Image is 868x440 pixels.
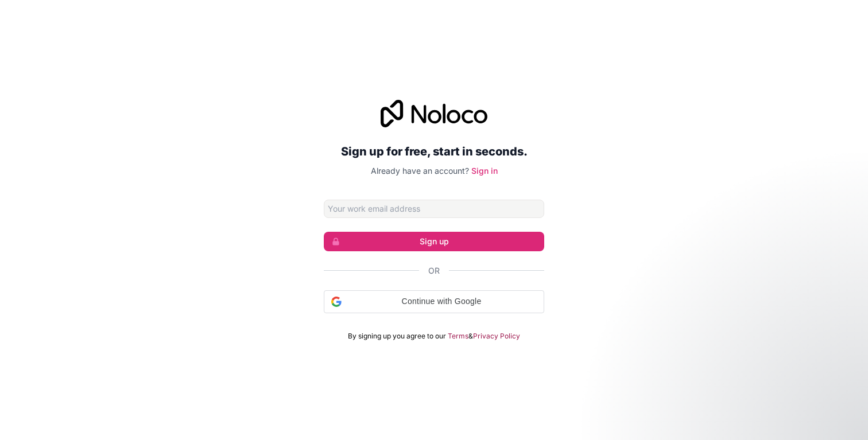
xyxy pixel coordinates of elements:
span: & [468,332,473,341]
a: Terms [448,332,468,341]
span: Continue with Google [346,295,537,307]
span: Already have an account? [371,166,469,176]
input: Email address [324,200,544,218]
span: Or [428,265,440,277]
h2: Sign up for free, start in seconds. [324,141,544,162]
a: Privacy Policy [473,332,520,341]
a: Sign in [471,166,498,176]
button: Sign up [324,232,544,251]
span: By signing up you agree to our [348,332,446,341]
div: Continue with Google [324,290,544,313]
